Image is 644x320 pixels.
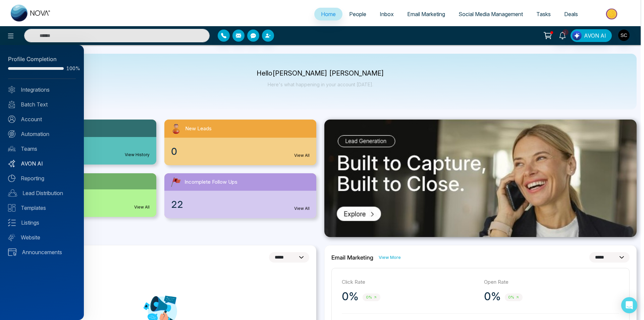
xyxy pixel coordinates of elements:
[8,115,76,123] a: Account
[8,130,15,138] img: Automation.svg
[8,204,15,212] img: Templates.svg
[8,86,15,93] img: Integrated.svg
[8,145,76,153] a: Teams
[8,219,76,227] a: Listings
[8,116,15,123] img: Account.svg
[8,234,15,241] img: Website.svg
[8,160,15,167] img: Avon-AI.svg
[621,297,637,313] div: Open Intercom Messenger
[8,204,76,212] a: Templates
[66,66,76,71] span: 100%
[8,130,76,138] a: Automation
[8,86,76,94] a: Integrations
[8,101,15,108] img: batch_text_white.png
[8,100,76,108] a: Batch Text
[8,55,76,64] div: Profile Completion
[8,248,16,256] img: announcements.svg
[8,189,76,197] a: Lead Distribution
[8,189,17,197] img: Lead-dist.svg
[8,175,15,182] img: Reporting.svg
[8,219,16,226] img: Listings.svg
[8,248,76,256] a: Announcements
[8,174,76,182] a: Reporting
[8,159,76,168] a: AVON AI
[8,145,15,152] img: team.svg
[8,233,76,241] a: Website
